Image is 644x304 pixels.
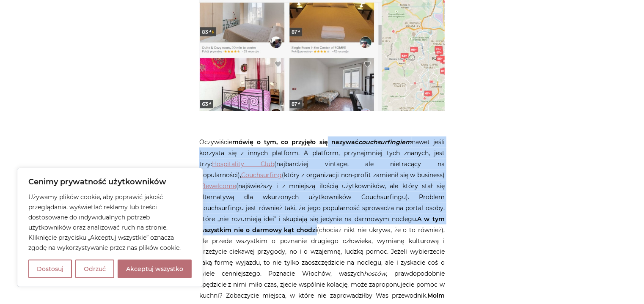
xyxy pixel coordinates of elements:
a: Bewelcome [201,182,236,190]
p: Używamy plików cookie, aby poprawić jakość przeglądania, wyświetlać reklamy lub treści dostosowan... [28,192,192,253]
button: Akceptuj wszystko [118,260,192,278]
a: Couchsurfing [241,171,282,179]
em: hostów [364,270,386,278]
button: Odrzuć [75,260,114,278]
a: Hospitality Club [212,160,274,168]
p: Cenimy prywatność użytkowników [28,177,192,187]
strong: mówię o tym, co przyjęło się nazywać [232,138,412,146]
em: couchsurfingiem [358,138,412,146]
button: Dostosuj [28,260,72,278]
